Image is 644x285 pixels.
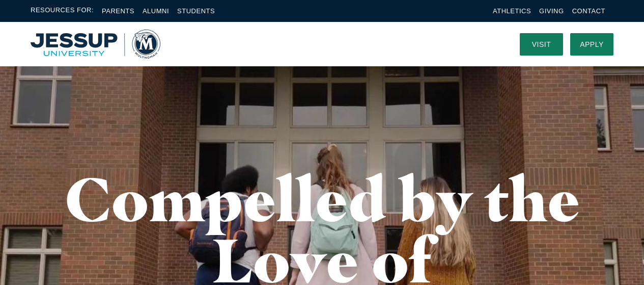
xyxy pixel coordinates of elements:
a: Home [31,30,160,59]
a: Students [177,7,215,15]
a: Giving [539,7,564,15]
a: Apply [570,33,613,56]
span: Resources For: [31,5,94,17]
a: Visit [520,33,563,56]
a: Alumni [143,7,169,15]
a: Contact [572,7,605,15]
a: Athletics [493,7,531,15]
img: Multnomah University Logo [31,30,160,59]
a: Parents [102,7,134,15]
